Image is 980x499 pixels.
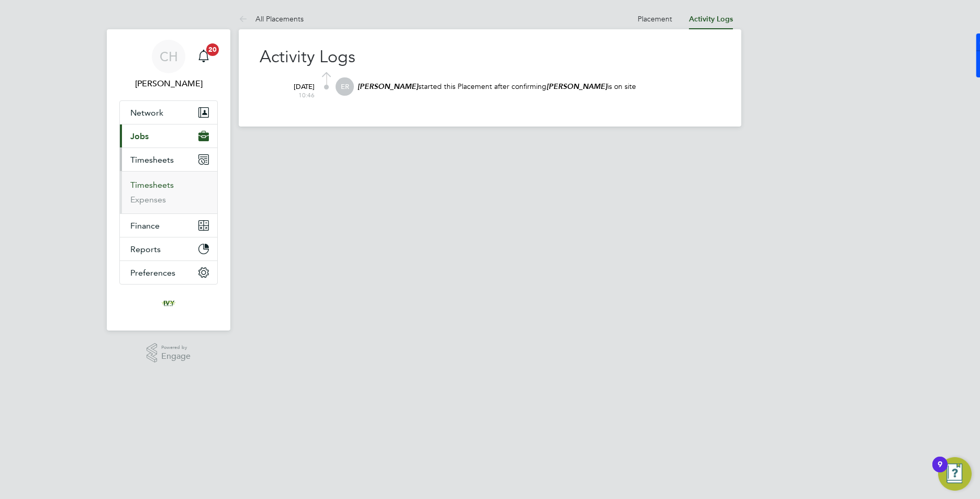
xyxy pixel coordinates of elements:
[120,261,217,284] button: Preferences
[638,14,672,24] a: Placement
[107,29,230,331] nav: Main navigation
[120,124,217,148] button: Jobs
[160,50,178,63] span: CH
[193,40,214,73] a: 20
[161,352,191,361] span: Engage
[130,268,175,278] span: Preferences
[120,171,217,213] div: Timesheets
[130,221,160,231] span: Finance
[938,464,942,478] div: 9
[160,295,177,312] img: ivyresourcegroup-logo-retina.png
[120,101,217,124] button: Network
[130,155,174,165] span: Timesheets
[130,131,149,141] span: Jobs
[130,108,163,118] span: Network
[938,457,972,491] button: Open Resource Center, 9 new notifications
[120,214,217,237] button: Finance
[120,148,217,171] button: Timesheets
[147,343,191,363] a: Powered byEngage
[239,14,304,24] a: All Placements
[119,77,218,90] span: Charlie Hobbs
[336,77,354,96] span: ER
[119,295,218,312] a: Go to home page
[273,91,315,99] span: 10:46
[130,195,166,205] a: Expenses
[260,46,720,68] h2: Activity Logs
[130,180,174,190] a: Timesheets
[273,77,315,99] div: [DATE]
[161,343,191,352] span: Powered by
[357,82,720,92] p: started this Placement after confirming is on site
[206,43,219,56] span: 20
[547,82,607,91] em: [PERSON_NAME]
[689,15,733,24] a: Activity Logs
[130,244,161,254] span: Reports
[119,40,218,90] a: CH[PERSON_NAME]
[120,237,217,260] button: Reports
[358,82,418,91] em: [PERSON_NAME]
